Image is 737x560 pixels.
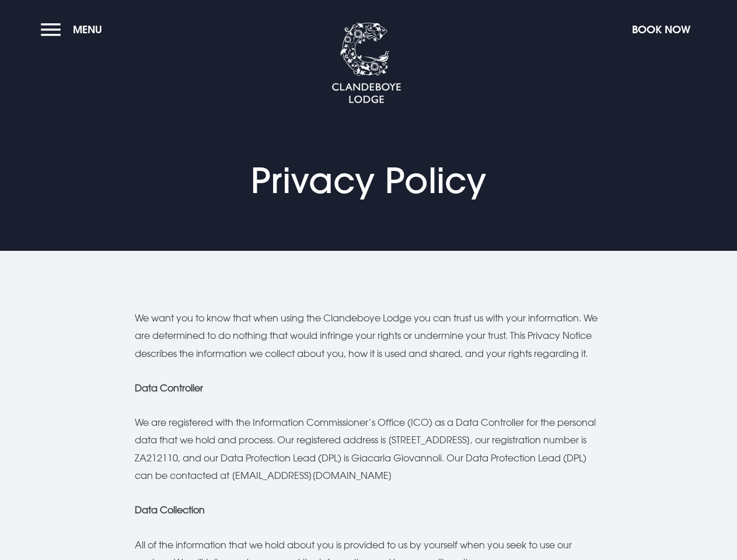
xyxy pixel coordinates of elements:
[331,23,401,104] img: Clandeboye Lodge
[73,23,102,36] span: Menu
[135,309,603,362] p: We want you to know that when using the Clandeboye Lodge you can trust us with your information. ...
[626,17,696,42] button: Book Now
[41,17,108,42] button: Menu
[135,504,205,516] strong: Data Collection
[135,414,603,485] p: We are registered with the Information Commissioner’s Office (ICO) as a Data Controller for the p...
[135,382,203,394] strong: Data Controller
[251,159,486,201] h1: Privacy Policy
